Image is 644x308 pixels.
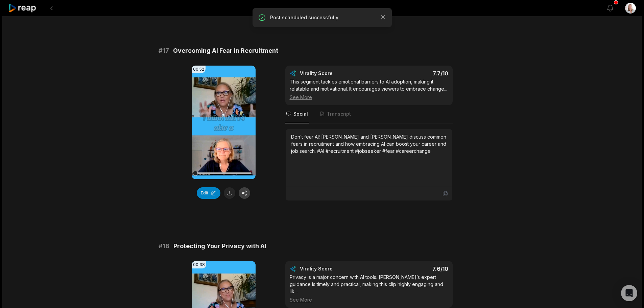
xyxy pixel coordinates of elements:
div: Virality Score [300,70,373,77]
span: # 17 [159,46,169,55]
div: Privacy is a major concern with AI tools. [PERSON_NAME]’s expert guidance is timely and practical... [290,274,448,303]
span: Transcript [327,111,351,117]
div: Open Intercom Messenger [621,285,637,301]
span: Overcoming AI Fear in Recruitment [173,46,278,55]
span: Social [293,111,308,117]
video: Your browser does not support mp4 format. [192,66,256,179]
button: Edit [197,187,220,199]
div: 7.6 /10 [376,265,448,272]
span: Protecting Your Privacy with AI [173,241,266,251]
span: # 18 [159,241,169,251]
div: 7.7 /10 [376,70,448,77]
div: This segment tackles emotional barriers to AI adoption, making it relatable and motivational. It ... [290,78,448,101]
div: Don’t fear AI! [PERSON_NAME] and [PERSON_NAME] discuss common fears in recruitment and how embrac... [291,133,447,155]
div: Virality Score [300,265,373,272]
div: See More [290,296,448,303]
div: See More [290,94,448,101]
nav: Tabs [285,105,453,123]
p: Post scheduled successfully [270,14,374,21]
